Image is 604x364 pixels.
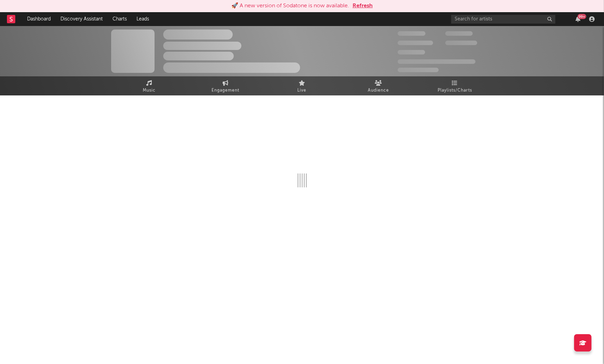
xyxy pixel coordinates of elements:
input: Search for artists [451,15,555,24]
a: Playlists/Charts [417,76,493,95]
a: Leads [132,12,154,26]
button: Refresh [353,2,373,10]
span: Engagement [212,86,240,95]
span: Playlists/Charts [438,86,472,95]
a: Discovery Assistant [56,12,108,26]
div: 🚀 A new version of Sodatone is now available. [231,2,349,10]
a: Live [264,76,340,95]
a: Engagement [188,76,264,95]
span: 50.000.000 [398,41,433,45]
button: 99+ [576,16,580,22]
span: Audience [368,86,389,95]
a: Dashboard [22,12,56,26]
span: 1.000.000 [445,41,477,45]
span: 300.000 [398,31,425,36]
span: Music [143,86,156,95]
span: 50.000.000 Monthly Listeners [398,59,475,64]
a: Music [111,76,188,95]
span: 100.000 [445,31,473,36]
a: Charts [108,12,132,26]
span: Jump Score: 85.0 [398,68,439,72]
span: 100.000 [398,50,425,54]
a: Audience [340,76,417,95]
div: 99 + [578,14,586,19]
span: Live [298,86,307,95]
